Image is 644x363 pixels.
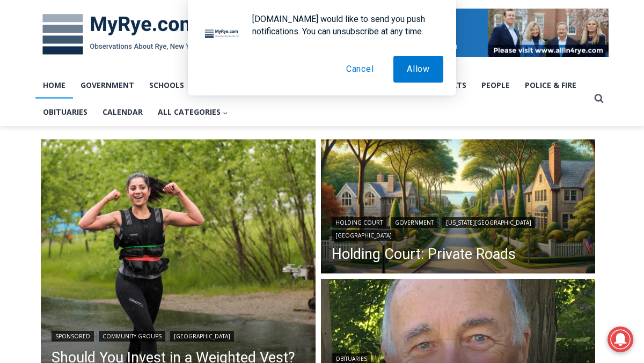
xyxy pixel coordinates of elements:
[589,89,609,108] button: View Search Form
[35,99,95,125] a: Obituaries
[321,139,596,277] a: Read More Holding Court: Private Roads
[150,99,236,125] button: Child menu of All Categories
[95,99,150,125] a: Calendar
[35,72,589,126] nav: Primary Navigation
[393,56,443,83] button: Allow
[52,329,305,342] div: | |
[52,331,94,342] a: Sponsored
[170,331,234,342] a: [GEOGRAPHIC_DATA]
[333,56,387,83] button: Cancel
[281,107,497,131] span: Intern @ [DOMAIN_NAME]
[391,217,437,228] a: Government
[321,139,596,277] img: DALLE 2025-09-08 Holding Court 2025-09-09 Private Roads
[332,215,585,241] div: | | |
[99,331,165,342] a: Community Groups
[201,13,244,56] img: notification icon
[332,217,386,228] a: Holding Court
[442,217,535,228] a: [US_STATE][GEOGRAPHIC_DATA]
[1,108,108,134] a: Open Tues. - Sun. [PHONE_NUMBER]
[258,104,520,134] a: Intern @ [DOMAIN_NAME]
[244,13,443,38] div: [DOMAIN_NAME] would like to send you push notifications. You can unsubscribe at any time.
[111,67,158,128] div: "clearly one of the favorites in the [GEOGRAPHIC_DATA] neighborhood"
[271,1,507,104] div: "The first chef I interviewed talked about coming to [GEOGRAPHIC_DATA] from [GEOGRAPHIC_DATA] in ...
[3,110,105,151] span: Open Tues. - Sun. [PHONE_NUMBER]
[332,230,396,241] a: [GEOGRAPHIC_DATA]
[332,246,585,262] a: Holding Court: Private Roads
